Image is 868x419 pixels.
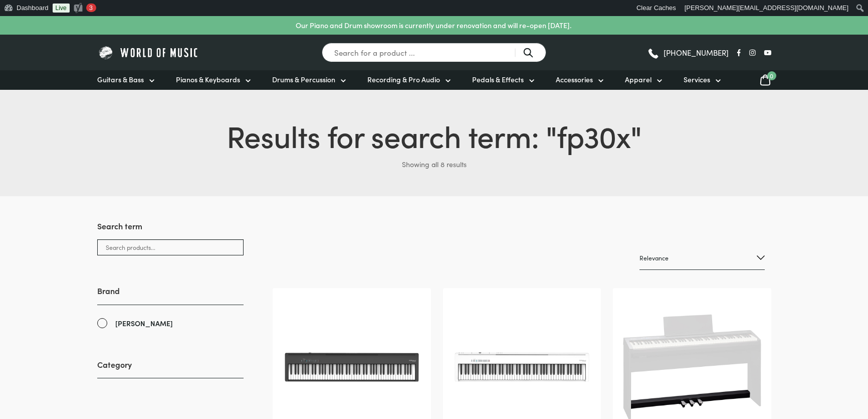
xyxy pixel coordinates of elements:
a: [PHONE_NUMBER] [647,45,729,60]
span: 0 [767,71,776,80]
span: Pianos & Keyboards [176,74,240,85]
h3: Brand [97,285,244,305]
span: Accessories [556,74,593,85]
span: Services [684,74,710,85]
span: Guitars & Bass [97,74,144,85]
span: Recording & Pro Audio [367,74,440,85]
a: [PERSON_NAME] [97,318,244,329]
span: Apparel [625,74,652,85]
span: 3 [89,4,93,12]
input: Search products... [97,239,244,255]
select: Shop order [639,246,765,270]
h3: Category [97,359,244,378]
img: World of Music [97,45,200,60]
span: Pedals & Effects [472,74,524,85]
span: fp30x [557,114,630,156]
input: Search for a product ... [322,43,546,62]
a: Live [53,4,70,13]
p: Showing all 8 results [97,156,771,172]
span: Drums & Percussion [272,74,335,85]
p: Our Piano and Drum showroom is currently under renovation and will re-open [DATE]. [296,20,571,31]
span: [PERSON_NAME] [115,318,173,329]
span: [PHONE_NUMBER] [664,49,729,56]
h1: Results for search term: " " [97,114,771,156]
h3: Search term [97,220,244,239]
iframe: Chat with our support team [723,309,868,419]
div: Brand [97,285,244,329]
